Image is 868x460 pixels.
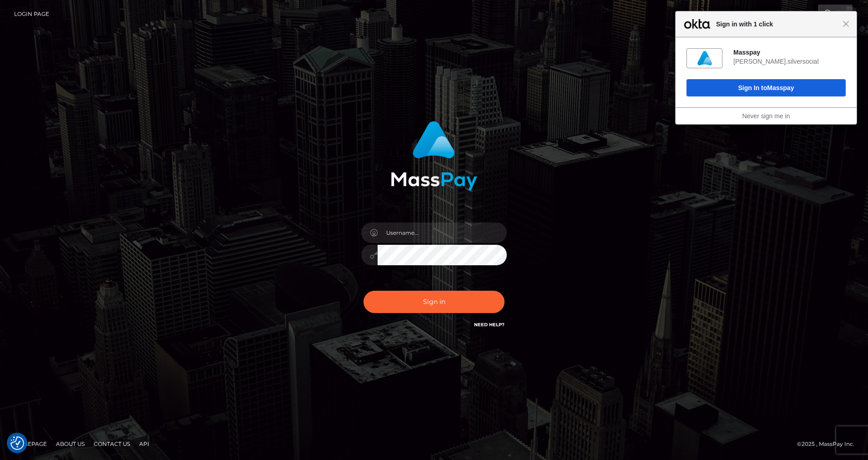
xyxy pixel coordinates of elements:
a: Login [818,5,853,24]
a: Contact Us [90,437,134,451]
img: Revisit consent button [10,436,24,450]
span: Close [843,20,849,27]
button: Consent Preferences [10,436,24,450]
span: Sign in with 1 click [712,19,843,30]
a: About Us [52,437,88,451]
a: Homepage [10,437,50,451]
button: Sign In toMasspay [686,79,846,96]
div: © 2025 , MassPay Inc. [797,439,861,449]
div: [PERSON_NAME].silversocial [733,57,846,66]
a: Never sign me in [742,112,790,120]
a: Need Help? [474,322,505,328]
img: MassPay Login [391,121,477,191]
button: Sign in [363,291,505,313]
div: Masspay [733,48,846,56]
img: fs0e4w0tqgG3dnpV8417 [697,51,712,66]
input: Username... [378,222,507,243]
a: API [136,437,153,451]
a: Login Page [14,5,49,24]
span: Masspay [767,84,794,91]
